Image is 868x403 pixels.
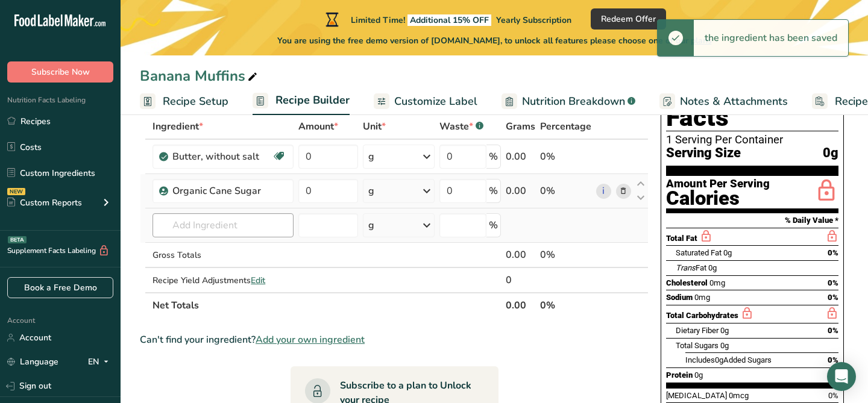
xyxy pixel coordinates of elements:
[540,149,591,164] div: 0%
[676,248,722,257] span: Saturated Fat
[31,66,90,78] span: Subscribe Now
[828,293,838,302] span: 0%
[374,88,477,115] a: Customize Label
[823,146,838,161] span: 0g
[540,248,591,262] div: 0%
[666,234,697,243] span: Total Fat
[153,274,293,287] div: Recipe Yield Adjustments
[172,149,271,164] div: Butter, without salt
[363,119,386,134] span: Unit
[720,341,729,350] span: 0g
[538,292,594,317] th: 0%
[8,236,27,243] div: BETA
[506,184,535,198] div: 0.00
[7,196,82,209] div: Custom Reports
[368,149,374,164] div: g
[828,278,838,287] span: 0%
[522,93,625,110] span: Nutrition Breakdown
[666,278,708,287] span: Cholesterol
[827,362,856,391] div: Open Intercom Messenger
[666,370,693,380] span: Protein
[7,61,113,83] button: Subscribe Now
[723,248,732,257] span: 0g
[601,13,656,25] span: Redeem Offer
[368,218,374,233] div: g
[666,76,838,131] h1: Nutrition Facts
[153,119,203,134] span: Ingredient
[7,351,58,372] a: Language
[828,391,838,400] span: 0%
[708,263,717,272] span: 0g
[828,248,838,257] span: 0%
[394,93,477,110] span: Customize Label
[828,326,838,335] span: 0%
[709,278,725,287] span: 0mg
[666,213,838,228] section: % Daily Value *
[659,88,788,115] a: Notes & Attachments
[172,184,286,198] div: Organic Cane Sugar
[666,134,838,146] div: 1 Serving Per Container
[694,370,703,380] span: 0g
[591,8,666,30] button: Redeem Offer
[407,14,491,26] span: Additional 15% OFF
[496,14,571,26] span: Yearly Subscription
[666,190,770,207] div: Calories
[251,275,265,286] span: Edit
[323,12,571,27] div: Limited Time!
[828,355,838,364] span: 0%
[694,20,848,56] div: the ingredient has been saved
[88,355,113,369] div: EN
[7,188,25,195] div: NEW
[729,391,749,400] span: 0mcg
[540,119,591,134] span: Percentage
[150,292,503,317] th: Net Totals
[368,184,374,198] div: g
[694,293,710,302] span: 0mg
[540,184,591,198] div: 0%
[676,326,719,335] span: Dietary Fiber
[680,93,788,110] span: Notes & Attachments
[140,65,260,87] div: Banana Muffins
[140,333,649,347] div: Can't find your ingredient?
[720,326,729,335] span: 0g
[163,93,228,110] span: Recipe Setup
[666,293,693,302] span: Sodium
[666,178,770,190] div: Amount Per Serving
[676,263,696,272] i: Trans
[502,88,635,115] a: Nutrition Breakdown
[666,311,738,320] span: Total Carbohydrates
[676,263,706,272] span: Fat
[256,333,365,347] span: Add your own ingredient
[253,87,350,116] a: Recipe Builder
[685,355,772,364] span: Includes Added Sugars
[140,88,228,115] a: Recipe Setup
[715,355,723,364] span: 0g
[506,273,535,287] div: 0
[275,92,350,108] span: Recipe Builder
[596,184,611,199] a: i
[7,277,113,298] a: Book a Free Demo
[506,248,535,262] div: 0.00
[503,292,538,317] th: 0.00
[153,213,293,237] input: Add Ingredient
[506,149,535,164] div: 0.00
[153,249,293,261] div: Gross Totals
[676,341,719,350] span: Total Sugars
[439,119,483,134] div: Waste
[666,146,741,161] span: Serving Size
[666,391,727,400] span: [MEDICAL_DATA]
[298,119,338,134] span: Amount
[506,119,535,134] span: Grams
[277,34,712,47] span: You are using the free demo version of [DOMAIN_NAME], to unlock all features please choose one of...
